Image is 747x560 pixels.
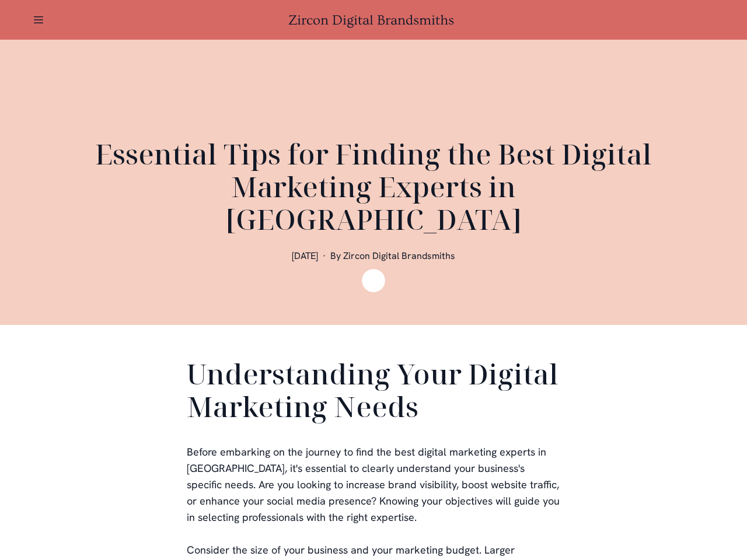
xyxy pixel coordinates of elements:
img: Zircon Digital Brandsmiths [362,269,385,292]
span: [DATE] [292,250,318,262]
a: Zircon Digital Brandsmiths [288,12,459,28]
h2: Understanding Your Digital Marketing Needs [187,358,560,428]
h1: Essential Tips for Finding the Best Digital Marketing Experts in [GEOGRAPHIC_DATA] [93,138,654,236]
p: Before embarking on the journey to find the best digital marketing experts in [GEOGRAPHIC_DATA], ... [187,444,560,526]
span: · [323,250,326,262]
span: By Zircon Digital Brandsmiths [330,250,455,262]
